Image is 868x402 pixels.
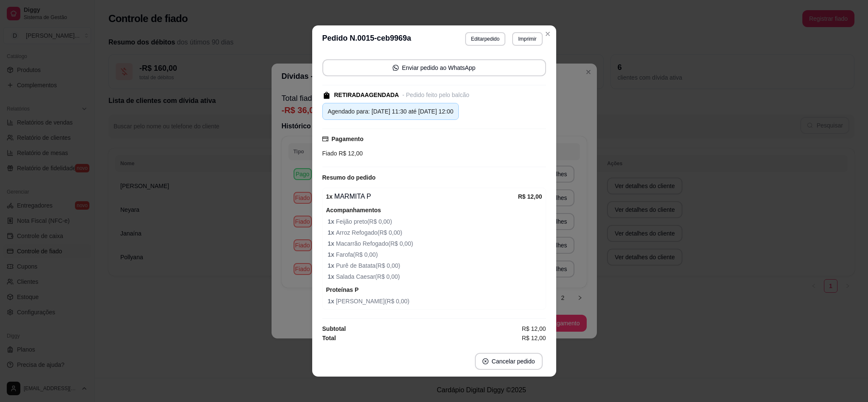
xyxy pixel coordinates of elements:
[328,239,542,248] span: Macarrão Refogado ( R$ 0,00 )
[328,240,336,247] strong: 1 x
[328,228,542,237] span: Arroz Refogado ( R$ 0,00 )
[334,91,399,100] div: RETIRADA AGENDADA
[322,325,346,332] strong: Subtotal
[328,251,336,258] strong: 1 x
[522,324,546,333] span: R$ 12,00
[465,32,505,46] button: Editarpedido
[328,272,542,281] span: Salada Caesar ( R$ 0,00 )
[328,218,336,225] strong: 1 x
[393,65,399,71] span: whats-app
[326,191,518,202] div: MARMITA P
[475,353,543,370] button: close-circleCancelar pedido
[332,136,363,142] strong: Pagamento
[326,193,333,200] strong: 1 x
[328,107,454,116] div: Agendado para: [DATE] 11:30 até [DATE] 12:00
[322,136,328,142] span: credit-card
[483,358,488,364] span: close-circle
[328,217,542,226] span: Feijão preto ( R$ 0,00 )
[328,273,336,280] strong: 1 x
[328,229,336,236] strong: 1 x
[322,335,336,341] strong: Total
[518,193,542,200] strong: R$ 12,00
[328,250,542,259] span: Farofa ( R$ 0,00 )
[328,298,336,305] strong: 1 x
[328,297,542,306] span: [PERSON_NAME] ( R$ 0,00 )
[322,59,546,76] button: whats-appEnviar pedido ao WhatsApp
[337,150,363,157] span: R$ 12,00
[322,32,411,46] h3: Pedido N. 0015-ceb9969a
[326,207,381,213] strong: Acompanhamentos
[328,261,542,270] span: Purê de Batata ( R$ 0,00 )
[541,27,555,41] button: Close
[522,333,546,343] span: R$ 12,00
[326,286,359,293] strong: Proteínas P
[322,150,337,157] span: Fiado
[402,91,469,100] div: - Pedido feito pelo balcão
[512,32,542,46] button: Imprimir
[322,174,376,181] strong: Resumo do pedido
[328,262,336,269] strong: 1 x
